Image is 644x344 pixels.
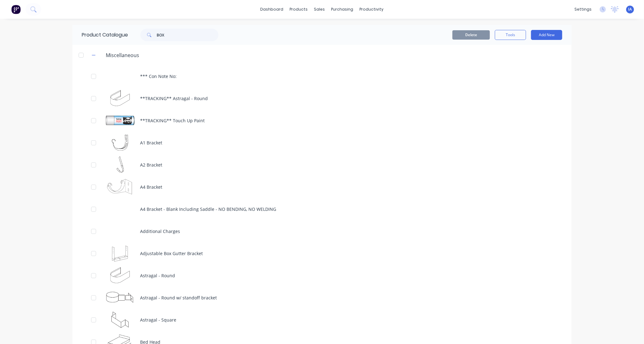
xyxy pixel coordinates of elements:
[72,309,572,331] div: Astragal - SquareAstragal - Square
[571,5,595,14] div: settings
[452,30,490,40] button: Delete
[11,5,21,14] img: Factory
[72,109,572,132] div: **TRACKING** Touch Up Paint**TRACKING** Touch Up Paint
[72,176,572,198] div: A4 BracketA4 Bracket
[357,5,387,14] div: productivity
[495,30,526,40] button: Tools
[72,198,572,220] div: A4 Bracket - Blank Including Saddle - NO BENDING, NO WELDING
[72,154,572,176] div: A2 BracketA2 Bracket
[628,7,632,12] span: IA
[328,5,357,14] div: purchasing
[72,25,128,45] div: Product Catalogue
[72,220,572,242] div: Additional Charges
[72,242,572,264] div: Adjustable Box Gutter BracketAdjustable Box Gutter Bracket
[311,5,328,14] div: sales
[72,132,572,154] div: A1 BracketA1 Bracket
[72,65,572,87] div: *** Con Note No:
[101,51,144,59] div: Miscellaneous
[287,5,311,14] div: products
[72,287,572,309] div: Astragal - Round w/ standoff bracketAstragal - Round w/ standoff bracket
[531,30,562,40] button: Add New
[72,264,572,287] div: Astragal - RoundAstragal - Round
[72,87,572,109] div: **TRACKING** Astragal - Round**TRACKING** Astragal - Round
[257,5,287,14] a: dashboard
[157,29,218,41] input: Search...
